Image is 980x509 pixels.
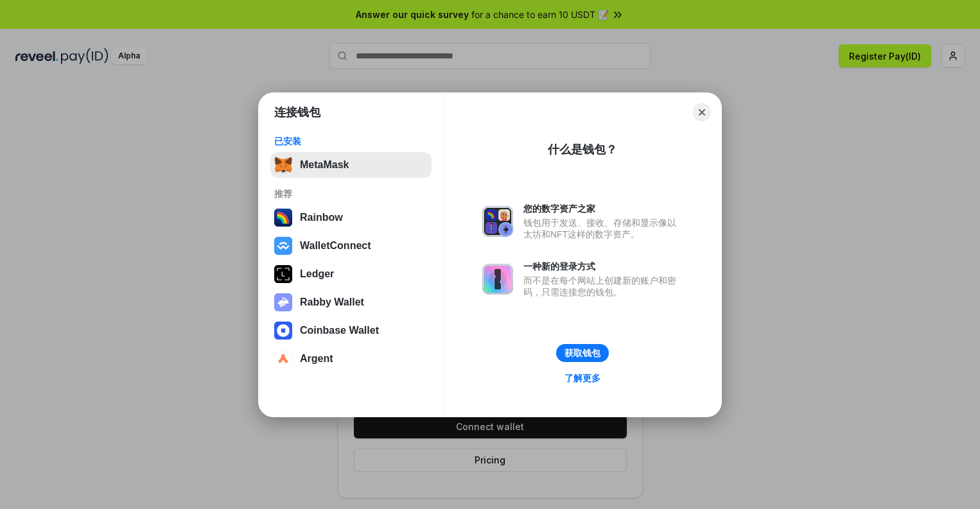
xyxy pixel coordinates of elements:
div: 推荐 [274,188,428,200]
div: 您的数字资产之家 [523,203,683,214]
div: 一种新的登录方式 [523,261,683,272]
img: svg+xml,%3Csvg%20width%3D%2228%22%20height%3D%2228%22%20viewBox%3D%220%200%2028%2028%22%20fill%3D... [274,237,292,255]
div: MetaMask [300,159,349,171]
div: Ledger [300,268,334,280]
div: 什么是钱包？ [548,142,617,157]
button: 获取钱包 [556,344,609,362]
button: Ledger [270,261,432,287]
img: svg+xml,%3Csvg%20xmlns%3D%22http%3A%2F%2Fwww.w3.org%2F2000%2Fsvg%22%20fill%3D%22none%22%20viewBox... [482,264,513,295]
div: 获取钱包 [564,347,600,359]
a: 了解更多 [557,370,608,386]
img: svg+xml,%3Csvg%20xmlns%3D%22http%3A%2F%2Fwww.w3.org%2F2000%2Fsvg%22%20fill%3D%22none%22%20viewBox... [274,293,292,311]
button: Rainbow [270,205,432,230]
div: Argent [300,353,333,365]
button: WalletConnect [270,233,432,259]
div: 钱包用于发送、接收、存储和显示像以太坊和NFT这样的数字资产。 [523,217,683,240]
button: Close [693,103,711,121]
img: svg+xml,%3Csvg%20width%3D%2228%22%20height%3D%2228%22%20viewBox%3D%220%200%2028%2028%22%20fill%3D... [274,350,292,368]
h1: 连接钱包 [274,105,320,120]
div: 了解更多 [564,372,600,384]
img: svg+xml,%3Csvg%20xmlns%3D%22http%3A%2F%2Fwww.w3.org%2F2000%2Fsvg%22%20fill%3D%22none%22%20viewBox... [482,206,513,237]
img: svg+xml,%3Csvg%20fill%3D%22none%22%20height%3D%2233%22%20viewBox%3D%220%200%2035%2033%22%20width%... [274,156,292,174]
button: Coinbase Wallet [270,318,432,343]
div: WalletConnect [300,240,371,252]
div: Coinbase Wallet [300,325,379,336]
button: Rabby Wallet [270,289,432,315]
div: Rainbow [300,212,343,223]
div: Rabby Wallet [300,297,364,308]
img: svg+xml,%3Csvg%20width%3D%2228%22%20height%3D%2228%22%20viewBox%3D%220%200%2028%2028%22%20fill%3D... [274,322,292,340]
img: svg+xml,%3Csvg%20width%3D%22120%22%20height%3D%22120%22%20viewBox%3D%220%200%20120%20120%22%20fil... [274,209,292,227]
button: MetaMask [270,152,432,178]
div: 而不是在每个网站上创建新的账户和密码，只需连接您的钱包。 [523,275,683,298]
img: svg+xml,%3Csvg%20xmlns%3D%22http%3A%2F%2Fwww.w3.org%2F2000%2Fsvg%22%20width%3D%2228%22%20height%3... [274,265,292,283]
div: 已安装 [274,135,428,147]
button: Argent [270,346,432,372]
